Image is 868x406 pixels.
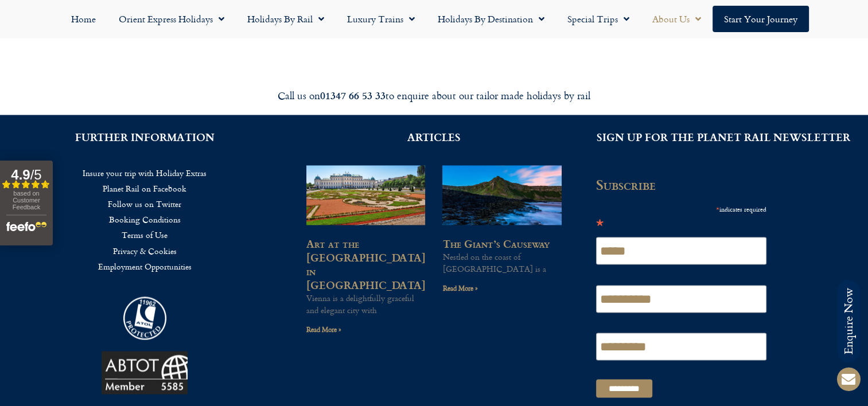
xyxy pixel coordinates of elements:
nav: Menu [17,165,272,274]
h2: FURTHER INFORMATION [17,132,272,142]
div: Call us on to enquire about our tailor made holidays by rail [113,89,756,102]
a: Art at the [GEOGRAPHIC_DATA] in [GEOGRAPHIC_DATA] [306,235,426,292]
a: Start your Journey [713,6,809,32]
a: Orient Express Holidays [107,6,236,32]
a: Special Trips [556,6,641,32]
a: Read more about Art at the Belvedere Palace in Vienna [306,323,341,334]
a: Terms of Use [17,227,272,243]
h2: Subscribe [596,177,774,193]
a: Home [60,6,107,32]
div: indicates required [596,201,767,216]
a: Insure your trip with Holiday Extras [17,165,272,181]
a: Follow us on Twitter [17,196,272,212]
img: atol_logo-1 [123,296,166,339]
p: Nestled on the coast of [GEOGRAPHIC_DATA] is a [442,250,561,274]
strong: 01347 66 53 33 [320,88,386,103]
a: Planet Rail on Facebook [17,181,272,196]
nav: Menu [6,6,862,32]
a: The Giant’s Causeway [442,235,549,251]
p: Vienna is a delightfully graceful and elegant city with [306,291,425,315]
h2: ARTICLES [306,132,561,142]
a: Employment Opportunities [17,258,272,274]
a: Holidays by Rail [236,6,336,32]
a: Privacy & Cookies [17,243,272,258]
a: Holidays by Destination [426,6,556,32]
a: Booking Conditions [17,212,272,227]
a: Luxury Trains [336,6,426,32]
a: About Us [641,6,713,32]
h2: SIGN UP FOR THE PLANET RAIL NEWSLETTER [596,132,851,142]
img: ABTOT Black logo 5585 (002) [102,351,188,394]
a: Read more about The Giant’s Causeway [442,282,477,293]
